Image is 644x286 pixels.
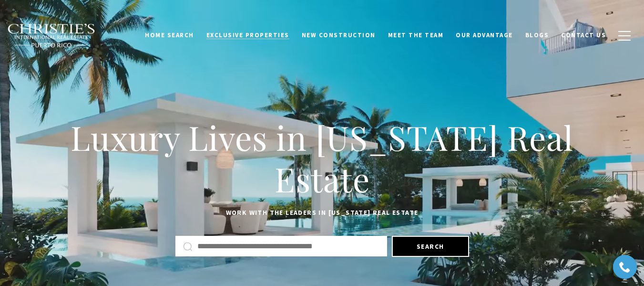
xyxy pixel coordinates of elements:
input: Search by Address, City, or Neighborhood [197,240,379,253]
a: Our Advantage [450,26,519,44]
p: Work with the leaders in [US_STATE] Real Estate [24,207,620,219]
span: Blogs [525,31,549,39]
h1: Luxury Lives in [US_STATE] Real Estate [24,117,620,200]
img: Christie's International Real Estate black text logo [7,23,96,48]
span: Exclusive Properties [206,31,289,39]
span: New Construction [302,31,376,39]
button: button [612,22,637,50]
a: Exclusive Properties [200,26,296,44]
span: Contact Us [561,31,606,39]
button: Search [392,236,469,257]
a: Meet the Team [382,26,450,44]
a: Contact Us [555,26,612,44]
span: Our Advantage [456,31,513,39]
a: Home Search [139,26,200,44]
a: New Construction [296,26,382,44]
a: Blogs [519,26,555,44]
